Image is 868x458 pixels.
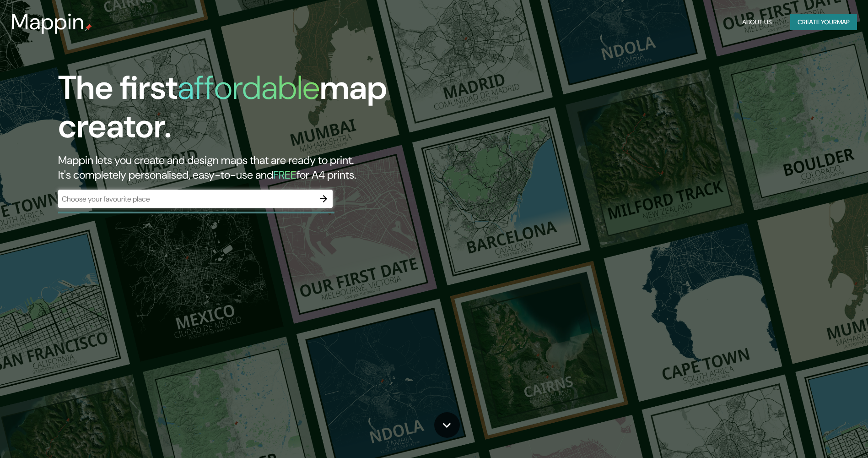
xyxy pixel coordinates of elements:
h3: Mappin [11,9,85,35]
input: Choose your favourite place [58,194,314,204]
h1: affordable [178,66,320,109]
button: Create yourmap [790,14,857,31]
iframe: Help widget launcher [787,422,858,448]
h5: FREE [273,168,297,182]
img: mappin-pin [85,24,92,31]
h2: Mappin lets you create and design maps that are ready to print. It's completely personalised, eas... [58,153,492,182]
button: About Us [739,14,776,31]
h1: The first map creator. [58,69,492,153]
